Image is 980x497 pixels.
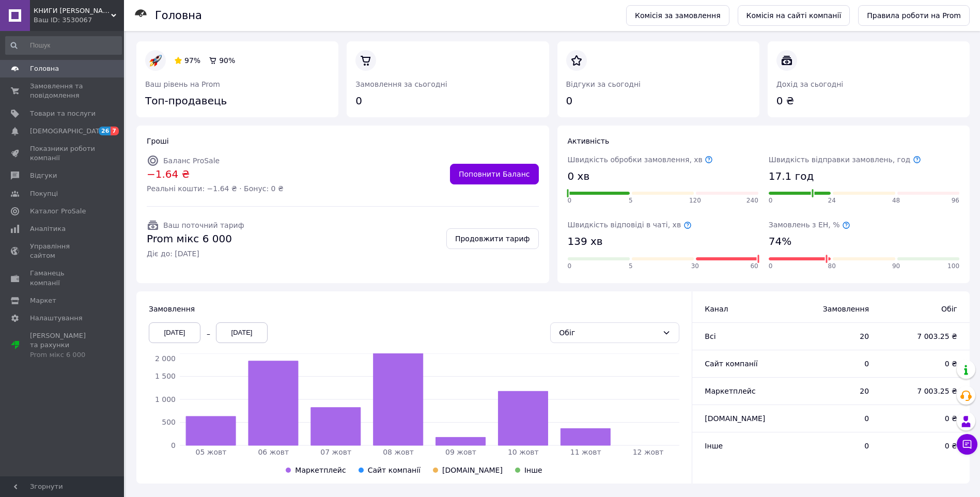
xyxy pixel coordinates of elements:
[890,441,957,451] span: 0 ₴
[219,56,235,65] span: 90%
[450,164,539,184] a: Поповнити Баланс
[947,262,959,271] span: 100
[750,262,758,271] span: 60
[155,354,176,363] tspan: 2 000
[738,5,850,26] a: Комісія на сайті компанії
[111,127,119,135] span: 7
[34,6,111,15] span: КНИГИ ЛАЙФ БУК
[689,196,701,205] span: 120
[705,387,755,395] span: Маркетплейс
[746,196,758,205] span: 240
[626,5,729,26] a: Комісія за замовлення
[705,360,757,368] span: Сайт компанії
[155,9,202,22] h1: Головна
[952,196,959,205] span: 96
[30,242,96,260] span: Управління сайтом
[705,332,715,340] span: Всi
[890,359,957,369] span: 0 ₴
[147,248,244,259] span: Діє до: [DATE]
[295,466,346,474] span: Маркетплейс
[568,234,603,249] span: 139 хв
[705,414,765,423] span: [DOMAIN_NAME]
[30,64,59,73] span: Головна
[368,466,421,474] span: Сайт компанії
[30,296,56,305] span: Маркет
[957,434,977,455] button: Чат з покупцем
[30,331,96,360] span: [PERSON_NAME] та рахунки
[769,156,921,164] span: Швидкість відправки замовлень, год
[171,441,176,449] tspan: 0
[383,448,414,456] tspan: 08 жовт
[769,169,814,184] span: 17.1 год
[568,156,713,164] span: Швидкість обробки замовлення, хв
[30,224,66,234] span: Аналітика
[797,386,869,396] span: 20
[769,262,773,271] span: 0
[34,15,124,25] div: Ваш ID: 3530067
[892,262,900,271] span: 90
[30,207,86,216] span: Каталог ProSale
[30,171,57,180] span: Відгуки
[442,466,503,474] span: [DOMAIN_NAME]
[568,221,692,229] span: Швидкість відповіді в чаті, хв
[216,322,268,343] div: [DATE]
[30,314,83,323] span: Налаштування
[890,386,957,396] span: 7 003.25 ₴
[797,359,869,369] span: 0
[147,137,169,145] span: Гроші
[147,183,284,194] span: Реальні кошти: −1.64 ₴ · Бонус: 0 ₴
[99,127,111,135] span: 26
[155,372,176,380] tspan: 1 500
[568,196,572,205] span: 0
[769,196,773,205] span: 0
[629,262,633,271] span: 5
[559,327,658,338] div: Обіг
[890,331,957,341] span: 7 003.25 ₴
[445,448,476,456] tspan: 09 жовт
[163,221,244,229] span: Ваш поточний тариф
[568,262,572,271] span: 0
[446,228,539,249] a: Продовжити тариф
[320,448,351,456] tspan: 07 жовт
[30,189,58,198] span: Покупці
[797,304,869,314] span: Замовлення
[629,196,633,205] span: 5
[797,331,869,341] span: 20
[892,196,900,205] span: 48
[508,448,539,456] tspan: 10 жовт
[163,157,220,165] span: Баланс ProSale
[30,269,96,287] span: Гаманець компанії
[568,137,610,145] span: Активність
[633,448,664,456] tspan: 12 жовт
[691,262,699,271] span: 30
[30,109,96,118] span: Товари та послуги
[149,322,200,343] div: [DATE]
[570,448,601,456] tspan: 11 жовт
[196,448,227,456] tspan: 05 жовт
[30,127,106,136] span: [DEMOGRAPHIC_DATA]
[568,169,590,184] span: 0 хв
[769,234,791,249] span: 74%
[858,5,970,26] a: Правила роботи на Prom
[769,221,850,229] span: Замовлень з ЕН, %
[828,262,836,271] span: 80
[30,144,96,163] span: Показники роботи компанії
[184,56,200,65] span: 97%
[705,442,723,450] span: Інше
[162,418,176,426] tspan: 500
[828,196,836,205] span: 24
[797,413,869,424] span: 0
[5,36,122,55] input: Пошук
[149,305,195,313] span: Замовлення
[147,167,284,182] span: −1.64 ₴
[30,82,96,100] span: Замовлення та повідомлення
[155,395,176,403] tspan: 1 000
[258,448,289,456] tspan: 06 жовт
[890,413,957,424] span: 0 ₴
[705,305,728,313] span: Канал
[30,350,96,360] div: Prom мікс 6 000
[890,304,957,314] span: Обіг
[797,441,869,451] span: 0
[147,231,244,246] span: Prom мікс 6 000
[524,466,542,474] span: Інше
